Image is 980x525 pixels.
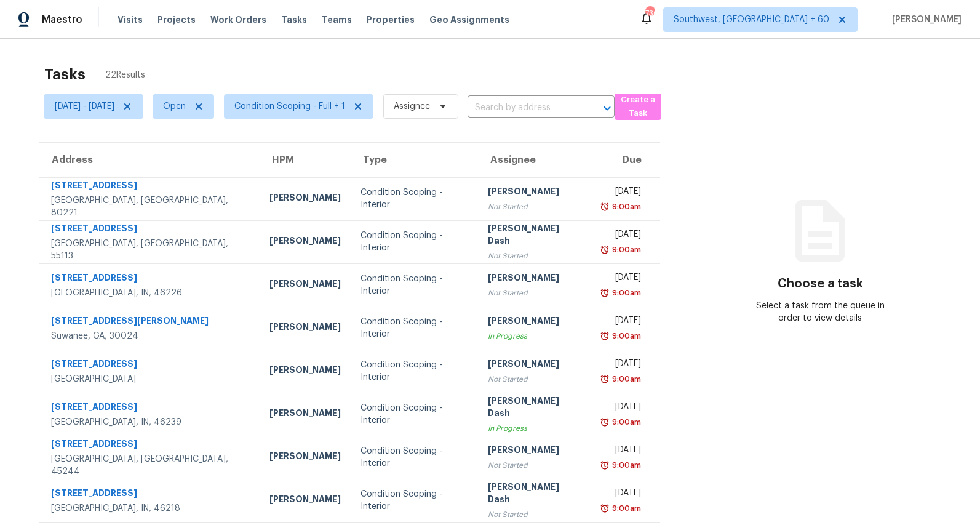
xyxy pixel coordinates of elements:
[51,453,250,478] div: [GEOGRAPHIC_DATA], [GEOGRAPHIC_DATA], 45244
[488,358,581,373] div: [PERSON_NAME]
[51,487,250,502] div: [STREET_ADDRESS]
[468,98,580,118] input: Search by address
[600,416,610,428] img: Overdue Alarm Icon
[163,100,186,113] span: Open
[610,287,641,299] div: 9:00am
[260,143,351,177] th: HPM
[51,194,250,219] div: [GEOGRAPHIC_DATA], [GEOGRAPHIC_DATA], 80221
[600,401,641,416] div: [DATE]
[269,407,341,422] div: [PERSON_NAME]
[44,68,86,81] h2: Tasks
[281,15,307,24] span: Tasks
[51,315,250,330] div: [STREET_ADDRESS][PERSON_NAME]
[361,445,468,470] div: Condition Scoping - Interior
[351,143,478,177] th: Type
[600,358,641,373] div: [DATE]
[361,359,468,383] div: Condition Scoping - Interior
[157,14,196,26] span: Projects
[361,273,468,297] div: Condition Scoping - Interior
[210,14,266,26] span: Work Orders
[51,373,250,385] div: [GEOGRAPHIC_DATA]
[429,14,509,26] span: Geo Assignments
[488,459,581,471] div: Not Started
[488,481,581,508] div: [PERSON_NAME] Dash
[51,287,250,299] div: [GEOGRAPHIC_DATA], IN, 46226
[600,373,610,385] img: Overdue Alarm Icon
[600,244,610,256] img: Overdue Alarm Icon
[269,278,341,293] div: [PERSON_NAME]
[105,69,145,81] span: 22 Results
[600,444,641,459] div: [DATE]
[42,14,82,26] span: Maestro
[488,444,581,459] div: [PERSON_NAME]
[600,228,641,244] div: [DATE]
[51,238,250,262] div: [GEOGRAPHIC_DATA], [GEOGRAPHIC_DATA], 55113
[600,201,610,213] img: Overdue Alarm Icon
[591,143,660,177] th: Due
[615,94,661,120] button: Create a Task
[488,395,581,422] div: [PERSON_NAME] Dash
[488,422,581,435] div: In Progress
[269,364,341,379] div: [PERSON_NAME]
[488,508,581,521] div: Not Started
[51,358,250,373] div: [STREET_ADDRESS]
[600,487,641,502] div: [DATE]
[488,201,581,213] div: Not Started
[367,14,415,26] span: Properties
[361,402,468,427] div: Condition Scoping - Interior
[51,502,250,515] div: [GEOGRAPHIC_DATA], IN, 46218
[488,222,581,250] div: [PERSON_NAME] Dash
[488,250,581,262] div: Not Started
[599,100,616,117] button: Open
[674,14,829,26] span: Southwest, [GEOGRAPHIC_DATA] + 60
[488,271,581,287] div: [PERSON_NAME]
[488,315,581,330] div: [PERSON_NAME]
[610,330,641,342] div: 9:00am
[610,244,641,256] div: 9:00am
[610,502,641,515] div: 9:00am
[610,201,641,213] div: 9:00am
[361,230,468,254] div: Condition Scoping - Interior
[600,271,641,287] div: [DATE]
[51,416,250,428] div: [GEOGRAPHIC_DATA], IN, 46239
[118,14,143,26] span: Visits
[621,93,655,121] span: Create a Task
[269,493,341,508] div: [PERSON_NAME]
[361,488,468,513] div: Condition Scoping - Interior
[778,278,863,290] h3: Choose a task
[51,401,250,416] div: [STREET_ADDRESS]
[645,7,654,20] div: 730
[55,100,114,113] span: [DATE] - [DATE]
[51,179,250,194] div: [STREET_ADDRESS]
[269,191,341,207] div: [PERSON_NAME]
[751,300,891,324] div: Select a task from the queue in order to view details
[600,185,641,201] div: [DATE]
[610,459,641,471] div: 9:00am
[269,234,341,250] div: [PERSON_NAME]
[600,459,610,471] img: Overdue Alarm Icon
[39,143,260,177] th: Address
[488,287,581,299] div: Not Started
[394,100,430,113] span: Assignee
[610,373,641,385] div: 9:00am
[234,100,345,113] span: Condition Scoping - Full + 1
[51,330,250,342] div: Suwanee, GA, 30024
[478,143,591,177] th: Assignee
[269,321,341,336] div: [PERSON_NAME]
[51,222,250,238] div: [STREET_ADDRESS]
[488,185,581,201] div: [PERSON_NAME]
[361,186,468,211] div: Condition Scoping - Interior
[322,14,352,26] span: Teams
[51,271,250,287] div: [STREET_ADDRESS]
[600,330,610,342] img: Overdue Alarm Icon
[51,438,250,453] div: [STREET_ADDRESS]
[600,315,641,330] div: [DATE]
[600,502,610,515] img: Overdue Alarm Icon
[488,373,581,385] div: Not Started
[488,330,581,342] div: In Progress
[361,316,468,340] div: Condition Scoping - Interior
[610,416,641,428] div: 9:00am
[887,14,962,26] span: [PERSON_NAME]
[600,287,610,299] img: Overdue Alarm Icon
[269,450,341,465] div: [PERSON_NAME]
